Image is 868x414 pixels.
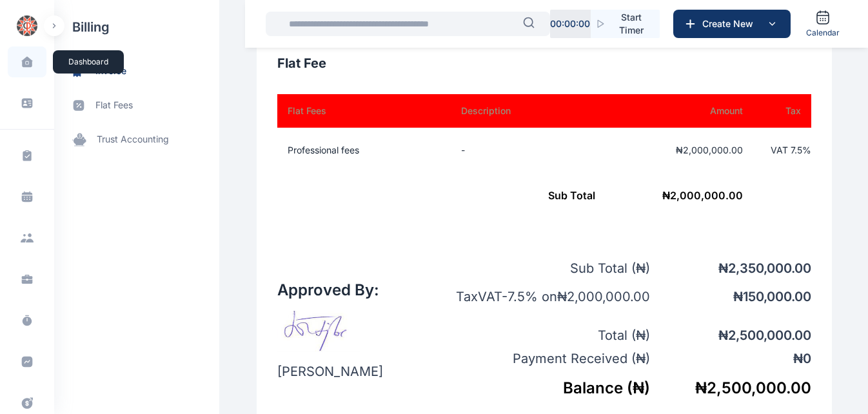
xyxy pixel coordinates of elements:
h5: Balance ( ₦ ) [424,378,650,399]
img: signature [277,311,360,352]
th: Flat Fees [277,94,446,128]
p: Payment Received ( ₦ ) [424,350,650,368]
p: Tax VAT - 7.5 % on ₦ 2,000,000.00 [424,288,650,306]
td: ₦2,000,000.00 [593,128,753,173]
td: - [446,128,593,173]
th: Tax [753,94,811,128]
p: ₦ 0 [650,350,811,368]
h5: ₦ 2,500,000.00 [650,378,811,399]
h3: Flat Fee [277,53,811,74]
a: trust accounting [54,123,219,157]
a: invoice [54,54,219,88]
p: ₦ 150,000.00 [650,288,811,306]
span: Sub Total [548,189,595,202]
p: Sub Total ( ₦ ) [424,259,650,277]
a: flat fees [54,88,219,123]
td: VAT 7.5 % [753,128,811,173]
a: dashboard [8,46,46,77]
p: Total ( ₦ ) [424,326,650,344]
p: ₦ 2,350,000.00 [650,259,811,277]
span: invoice [95,64,126,78]
span: Calendar [806,28,840,38]
a: Calendar [801,5,845,43]
span: flat fees [95,99,133,112]
h2: Approved By: [277,280,383,301]
th: Description [446,94,593,128]
th: Amount [593,94,753,128]
button: Start Timer [591,10,660,38]
p: 00 : 00 : 00 [550,17,590,30]
td: ₦ 2,000,000.00 [277,173,753,218]
span: trust accounting [97,133,169,146]
span: Create New [697,17,764,30]
button: Create New [673,10,791,38]
p: [PERSON_NAME] [277,362,383,380]
span: Start Timer [613,11,649,37]
p: ₦ 2,500,000.00 [650,326,811,344]
td: Professional fees [277,128,446,173]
